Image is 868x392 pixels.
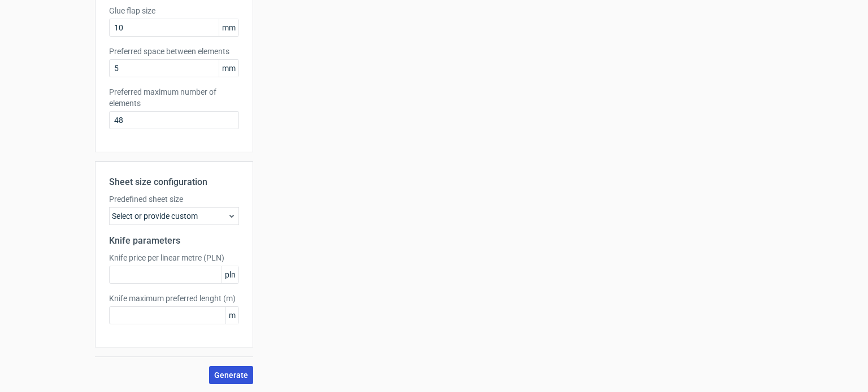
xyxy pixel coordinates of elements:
h2: Sheet size configuration [109,175,239,189]
label: Predefined sheet size [109,193,239,205]
span: Generate [214,371,248,379]
label: Preferred space between elements [109,46,239,57]
span: pln [222,266,238,283]
label: Preferred maximum number of elements [109,86,239,109]
label: Knife maximum preferred lenght (m) [109,293,239,304]
span: mm [219,19,238,36]
button: Generate [209,366,253,384]
span: m [225,307,238,324]
label: Knife price per linear metre (PLN) [109,252,239,263]
label: Glue flap size [109,5,239,16]
h2: Knife parameters [109,234,239,248]
div: Select or provide custom [109,207,239,225]
span: mm [219,60,238,77]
